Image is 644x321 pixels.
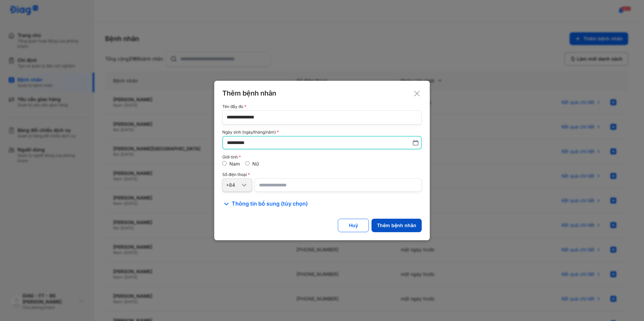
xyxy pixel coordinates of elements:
[338,219,369,232] button: Huỷ
[222,172,422,177] div: Số điện thoại
[372,219,422,232] button: Thêm bệnh nhân
[222,155,422,159] div: Giới tính
[222,130,422,135] div: Ngày sinh (ngày/tháng/năm)
[222,104,422,109] div: Tên đầy đủ
[222,89,422,98] div: Thêm bệnh nhân
[232,200,308,208] span: Thông tin bổ sung (tùy chọn)
[229,161,240,167] label: Nam
[252,161,259,167] label: Nữ
[377,222,416,228] div: Thêm bệnh nhân
[226,182,240,188] div: +84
